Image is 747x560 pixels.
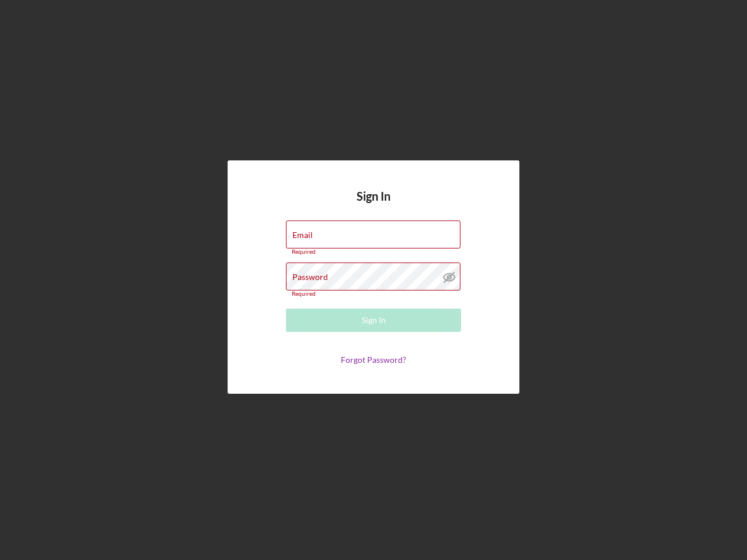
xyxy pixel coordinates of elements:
[286,290,461,297] div: Required
[341,355,406,365] a: Forgot Password?
[286,249,461,256] div: Required
[362,309,386,332] div: Sign In
[292,230,313,240] label: Email
[292,272,328,282] label: Password
[357,190,390,220] h4: Sign In
[286,309,461,332] button: Sign In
